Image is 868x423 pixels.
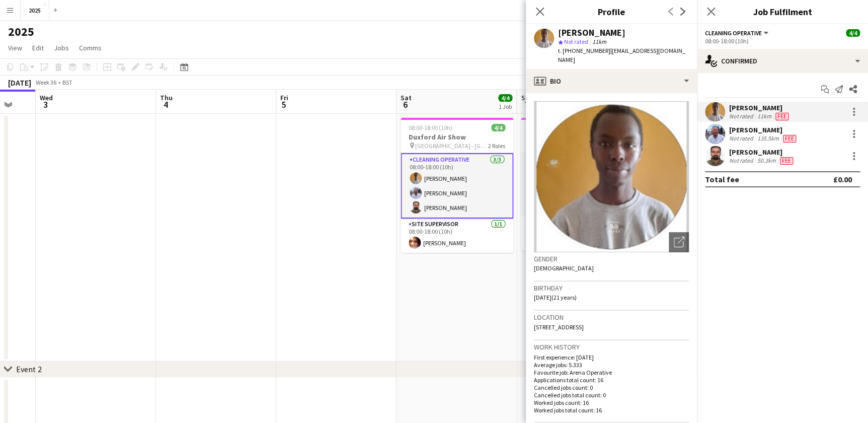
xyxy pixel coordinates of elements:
app-job-card: 08:00-18:00 (10h)4/4Duxford Air Show [GEOGRAPHIC_DATA] - [GEOGRAPHIC_DATA]2 RolesCleaning Operati... [521,118,634,251]
span: 4 [159,99,173,110]
span: Sun [521,93,533,102]
span: 2 Roles [488,142,505,150]
span: Jobs [54,43,69,52]
div: Bio [526,69,697,93]
span: Not rated [564,38,588,45]
h3: Duxford Air Show [521,132,634,142]
span: Sat [401,93,412,102]
span: Fee [783,135,796,143]
div: Event 2 [16,364,42,374]
p: Favourite job: Arena Operative [534,369,689,376]
button: Cleaning Operative [705,29,770,37]
div: 08:00-18:00 (10h) [705,37,860,45]
span: 4/4 [498,94,512,102]
span: | [EMAIL_ADDRESS][DOMAIN_NAME] [558,47,685,63]
p: Cancelled jobs count: 0 [534,384,689,391]
div: [DATE] [8,78,31,88]
a: Edit [28,41,48,54]
app-card-role: Cleaning Operative3/308:00-18:00 (10h)[PERSON_NAME][PERSON_NAME][PERSON_NAME] [401,153,513,219]
span: 7 [519,99,533,110]
p: Worked jobs count: 16 [534,399,689,406]
app-card-role: Site Supervisor1/108:00-18:00 (10h)[PERSON_NAME] [521,217,634,251]
span: Fee [775,113,788,120]
div: Not rated [729,112,755,120]
app-job-card: 08:00-18:00 (10h)4/4Duxford Air Show [GEOGRAPHIC_DATA] - [GEOGRAPHIC_DATA]2 RolesCleaning Operati... [401,118,513,253]
div: Not rated [729,157,755,165]
a: View [4,41,26,54]
h3: Work history [534,342,689,351]
span: Comms [79,43,102,52]
div: Crew has different fees then in role [781,134,798,143]
span: Wed [40,93,53,102]
span: 08:00-18:00 (10h) [409,124,452,131]
span: 4/4 [491,124,505,131]
span: 6 [399,99,412,110]
div: 11km [755,112,773,120]
div: Crew has different fees then in role [773,112,791,120]
span: [GEOGRAPHIC_DATA] - [GEOGRAPHIC_DATA] [415,142,488,150]
p: Cancelled jobs total count: 0 [534,391,689,399]
a: Comms [75,41,106,54]
h1: 2025 [8,24,34,39]
span: Thu [160,93,173,102]
span: View [8,43,22,52]
div: 135.5km [755,134,781,143]
div: Confirmed [697,49,868,73]
span: 11km [590,38,608,45]
app-card-role: Site Supervisor1/108:00-18:00 (10h)[PERSON_NAME] [401,219,513,253]
h3: Gender [534,254,689,263]
h3: Duxford Air Show [401,132,513,142]
span: Fri [280,93,288,102]
span: 3 [38,99,53,110]
p: Applications total count: 16 [534,376,689,384]
div: [PERSON_NAME] [558,28,625,37]
img: Crew avatar or photo [534,101,689,252]
span: Fee [780,157,793,165]
div: 50.3km [755,157,778,165]
div: BST [62,79,72,86]
div: [PERSON_NAME] [729,148,795,157]
span: [DATE] (21 years) [534,294,577,301]
a: Jobs [50,41,73,54]
div: £0.00 [833,174,852,184]
div: Open photos pop-in [669,232,689,252]
span: 5 [279,99,288,110]
div: [PERSON_NAME] [729,103,791,112]
span: [DEMOGRAPHIC_DATA] [534,264,594,272]
p: Average jobs: 5.333 [534,361,689,369]
p: Worked jobs total count: 16 [534,406,689,414]
h3: Job Fulfilment [697,5,868,18]
div: 1 Job [499,103,512,110]
div: Total fee [705,174,739,184]
h3: Profile [526,5,697,18]
span: Week 36 [33,79,58,86]
button: 2025 [21,1,49,20]
div: Not rated [729,134,755,143]
span: 4/4 [846,29,860,37]
span: t. [PHONE_NUMBER] [558,47,610,54]
div: [PERSON_NAME] [729,125,798,134]
p: First experience: [DATE] [534,354,689,361]
div: Crew has different fees then in role [778,157,795,165]
span: [STREET_ADDRESS] [534,323,584,331]
app-card-role: Cleaning Operative3/308:00-18:00 (10h)[PERSON_NAME][PERSON_NAME][PERSON_NAME] [521,153,634,217]
span: Edit [32,43,44,52]
span: Cleaning Operative [705,29,762,37]
h3: Birthday [534,284,689,293]
h3: Location [534,313,689,322]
